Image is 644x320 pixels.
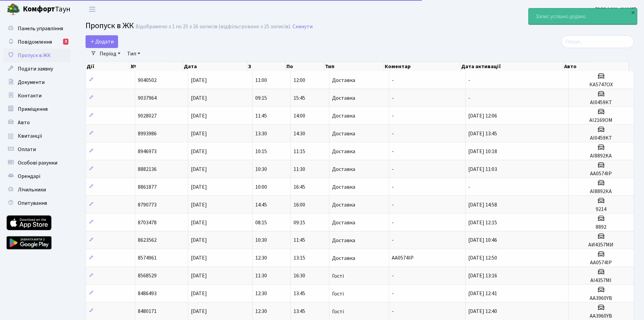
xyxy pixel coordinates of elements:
span: [DATE] 10:18 [468,148,497,155]
span: Доставка [332,256,355,261]
span: Пропуск в ЖК [18,52,51,59]
span: Пропуск в ЖК [86,20,134,32]
span: 16:00 [293,201,305,209]
h5: AI8892KA [571,153,631,159]
span: [DATE] [191,219,207,226]
div: × [630,9,636,16]
span: - [392,219,394,226]
th: Коментар [384,62,461,71]
input: Пошук... [561,35,634,48]
th: Тип [324,62,384,71]
span: Доставка [332,113,355,119]
span: 9040502 [138,77,157,84]
span: 8861877 [138,183,157,191]
a: Авто [3,116,70,129]
span: Квитанції [18,132,42,140]
a: Квитанції [3,129,70,143]
span: 11:00 [255,77,267,84]
h5: 8892 [571,224,631,230]
span: АА0574ІР [392,255,414,262]
span: 8703478 [138,219,157,226]
span: - [468,77,470,84]
span: 16:30 [293,272,305,280]
span: 09:15 [255,94,267,102]
span: [DATE] [191,290,207,298]
span: [DATE] 14:58 [468,201,497,209]
span: 8486493 [138,290,157,298]
span: - [392,272,394,280]
span: 12:00 [293,77,305,84]
span: 10:30 [255,237,267,244]
span: Документи [18,79,45,86]
span: [DATE] [191,237,207,244]
span: [DATE] [191,272,207,280]
a: Панель управління [3,22,70,35]
span: 13:15 [293,255,305,262]
span: Доставка [332,149,355,154]
span: 15:45 [293,94,305,102]
span: 8993986 [138,130,157,137]
span: 13:45 [293,308,305,315]
span: - [392,201,394,209]
span: 14:30 [293,130,305,137]
a: Додати [86,35,118,48]
span: 8790773 [138,201,157,209]
th: Дата [183,62,248,71]
span: Доставка [332,184,355,190]
span: 08:15 [255,219,267,226]
a: Контакти [3,89,70,102]
span: - [392,183,394,191]
th: Дата активації [461,62,563,71]
span: Панель управління [18,25,63,32]
a: Тип [124,48,143,59]
span: 8574961 [138,255,157,262]
span: - [468,94,470,102]
span: [DATE] 12:40 [468,308,497,315]
span: - [468,183,470,191]
span: 14:45 [255,201,267,209]
th: Дії [86,62,130,71]
span: 8946973 [138,148,157,155]
span: Доставка [332,238,355,243]
a: Період [97,48,123,59]
span: 8882136 [138,166,157,173]
span: 12:30 [255,255,267,262]
a: Особові рахунки [3,156,70,170]
span: - [392,290,394,298]
span: [DATE] 13:45 [468,130,497,137]
span: - [392,308,394,315]
h5: АА0574ІР [571,171,631,177]
a: Опитування [3,196,70,210]
a: Повідомлення3 [3,35,70,49]
span: [DATE] [191,201,207,209]
span: [DATE] [191,77,207,84]
span: [DATE] 10:46 [468,237,497,244]
span: 11:45 [255,112,267,120]
span: Приміщення [18,105,48,113]
span: [DATE] 12:41 [468,290,497,298]
span: 13:30 [255,130,267,137]
span: [DATE] 11:03 [468,166,497,173]
span: [DATE] 13:16 [468,272,497,280]
th: По [286,62,324,71]
span: [DATE] [191,148,207,155]
span: [DATE] 12:50 [468,255,497,262]
span: Додати [90,38,114,45]
span: Гості [332,273,344,279]
span: [DATE] [191,130,207,137]
span: - [392,148,394,155]
a: Документи [3,76,70,89]
span: Контакти [18,92,42,99]
span: Опитування [18,199,47,207]
span: [DATE] [191,255,207,262]
div: Відображено з 1 по 25 з 26 записів (відфільтровано з 25 записів). [136,24,291,30]
span: - [392,237,394,244]
h5: КА5747ОХ [571,82,631,88]
a: Подати заявку [3,62,70,76]
h5: 9214 [571,206,631,213]
span: 12:30 [255,290,267,298]
img: logo.png [7,3,20,16]
span: [DATE] 12:06 [468,112,497,120]
span: Подати заявку [18,65,53,73]
span: Доставка [332,220,355,225]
